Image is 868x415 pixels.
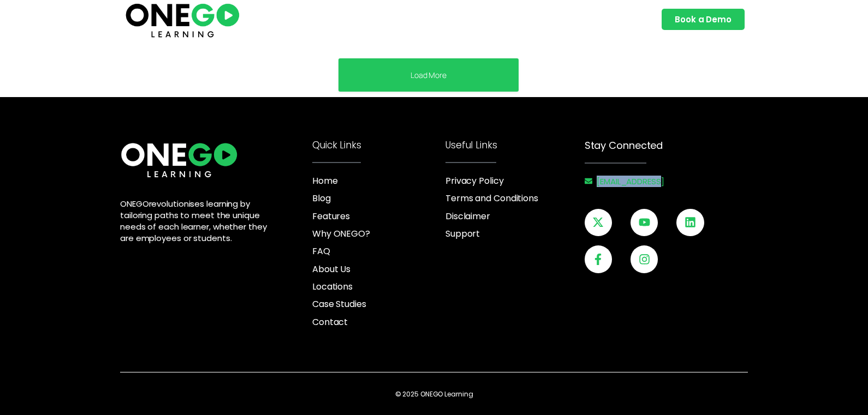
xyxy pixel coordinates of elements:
[312,316,348,328] span: Contact
[411,69,447,81] a: Load More
[675,15,732,23] span: Book a Demo
[445,141,579,150] h4: Useful Links
[120,198,267,244] span: revolutionises learning by tailoring paths to meet the unique needs of each learner, whether they...
[312,298,366,310] span: Case Studies
[312,245,330,257] span: FAQ
[445,193,579,205] a: Terms and Conditions
[312,193,331,205] span: Blog
[312,263,350,275] span: About Us
[120,198,149,209] span: ONEGO
[312,193,440,205] a: Blog
[312,175,440,187] a: Home
[445,175,579,187] a: Privacy Policy
[594,176,664,187] span: [EMAIL_ADDRESS]
[312,228,440,240] a: Why ONEGO?
[312,263,440,275] a: About Us
[312,210,350,222] span: Features
[312,175,338,187] span: Home
[445,228,579,240] a: Support
[445,228,480,240] span: Support
[312,316,440,328] a: Contact
[312,141,440,150] h4: Quick Links
[445,210,490,222] span: Disclaimer
[120,390,748,399] p: © 2025 ONEGO Learning
[312,210,440,222] a: Features
[312,245,440,257] a: FAQ
[445,175,504,187] span: Privacy Policy
[445,210,579,222] a: Disclaimer
[312,228,370,240] span: Why ONEGO?
[662,9,745,30] a: Book a Demo
[312,281,440,293] a: Locations
[585,141,748,151] h4: Stay Connected
[585,176,748,187] a: [EMAIL_ADDRESS]
[120,141,239,179] img: ONE360 AI Corporate Learning
[445,193,538,205] span: Terms and Conditions
[312,281,353,293] span: Locations
[312,298,440,310] a: Case Studies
